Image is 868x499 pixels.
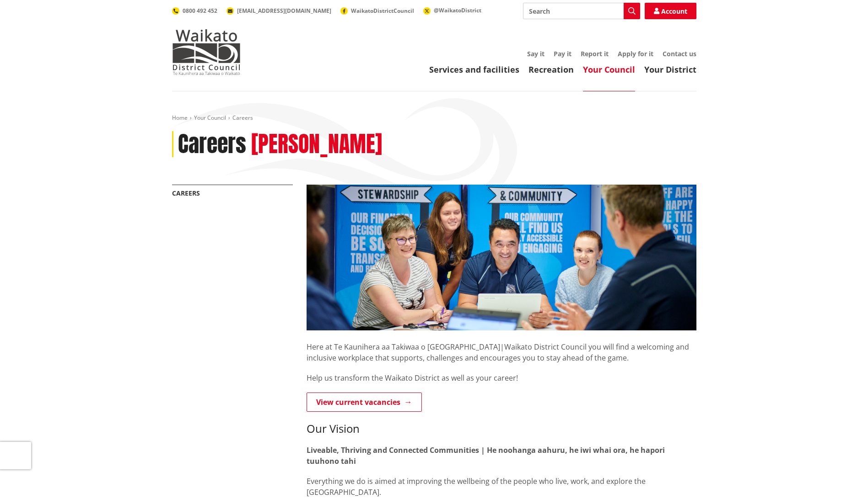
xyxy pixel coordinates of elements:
a: Home [172,114,188,122]
p: Here at Te Kaunihera aa Takiwaa o [GEOGRAPHIC_DATA]|Waikato District Council you will find a welc... [307,330,696,363]
span: 0800 492 452 [183,7,217,15]
a: Recreation [528,64,574,75]
strong: Liveable, Thriving and Connected Communities | He noohanga aahuru, he iwi whai ora, he hapori tuu... [307,445,665,466]
a: 0800 492 452 [172,7,217,15]
a: WaikatoDistrictCouncil [340,7,414,15]
a: Report it [581,49,609,58]
span: Careers [232,114,253,122]
a: Account [645,3,696,19]
a: @WaikatoDistrict [423,6,481,14]
a: Your Council [583,64,635,75]
span: @WaikatoDistrict [434,6,481,14]
a: Say it [527,49,545,58]
a: [EMAIL_ADDRESS][DOMAIN_NAME] [226,7,331,15]
a: Your District [644,64,696,75]
a: Services and facilities [429,64,519,75]
img: Waikato District Council - Te Kaunihera aa Takiwaa o Waikato [172,29,241,75]
input: Search input [523,3,640,19]
a: Apply for it [618,49,653,58]
a: Your Council [194,114,226,122]
h1: Careers [178,131,246,158]
h2: [PERSON_NAME] [251,131,382,158]
nav: breadcrumb [172,114,696,122]
img: Ngaaruawaahia staff discussing planning [307,185,696,330]
span: [EMAIL_ADDRESS][DOMAIN_NAME] [237,7,331,15]
a: View current vacancies [307,393,422,412]
h3: Our Vision [307,422,696,435]
p: Everything we do is aimed at improving the wellbeing of the people who live, work, and explore th... [307,476,696,498]
span: WaikatoDistrictCouncil [351,7,414,15]
a: Contact us [663,49,696,58]
p: Help us transform the Waikato District as well as your career! [307,372,696,383]
a: Pay it [554,49,571,58]
a: Careers [172,189,200,197]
